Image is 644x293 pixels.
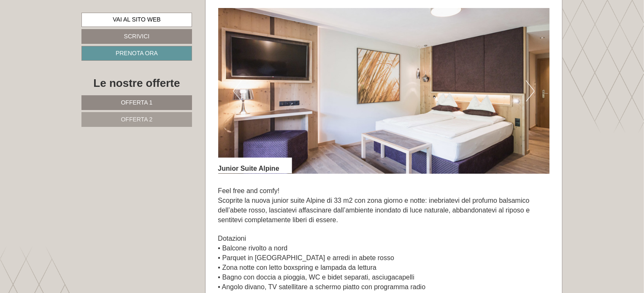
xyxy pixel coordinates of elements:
[218,8,550,174] img: image
[233,81,242,102] button: Previous
[218,186,550,292] p: Feel free and comfy! Scoprite la nuova junior suite Alpine di 33 m2 con zona giorno e notte: ineb...
[81,13,192,27] a: Vai al sito web
[81,46,192,61] a: Prenota ora
[81,75,192,91] div: Le nostre offerte
[526,81,535,102] button: Next
[121,116,153,123] span: Offerta 2
[81,29,192,44] a: Scrivici
[218,158,292,174] div: Junior Suite Alpine
[121,99,153,106] span: Offerta 1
